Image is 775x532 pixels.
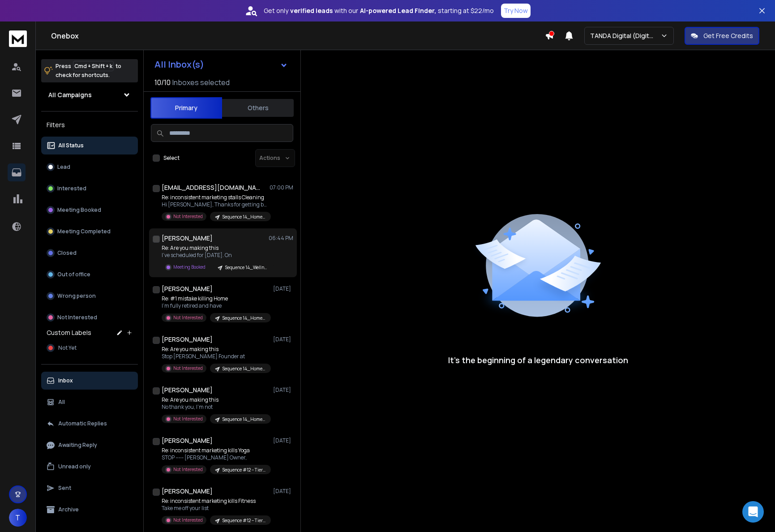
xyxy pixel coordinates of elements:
[703,31,753,40] p: Get Free Credits
[9,509,27,527] button: T
[9,30,27,47] img: logo
[504,6,528,15] p: Try Now
[360,6,436,15] strong: AI-powered Lead Finder,
[501,4,531,18] button: Try Now
[290,6,333,15] strong: verified leads
[264,6,494,15] p: Get only with our starting at $22/mo
[685,27,759,45] button: Get Free Credits
[590,31,660,40] p: TANDA Digital (Digital Sip)
[742,501,764,523] div: Open Intercom Messenger
[51,30,545,41] h1: Onebox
